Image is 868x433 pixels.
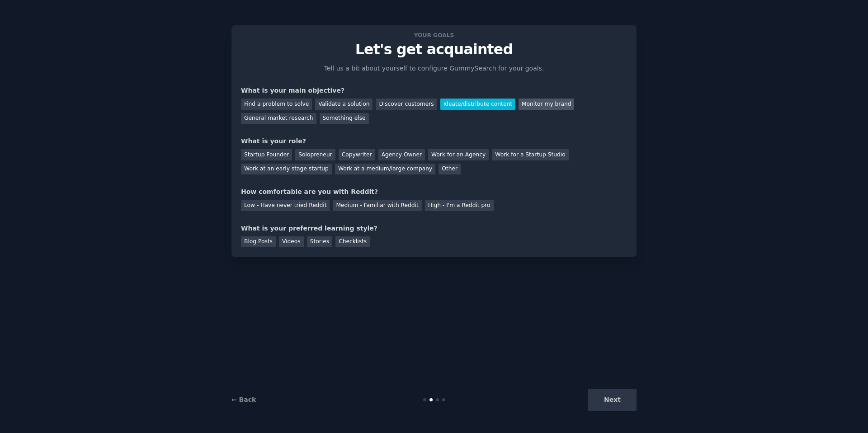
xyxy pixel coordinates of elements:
[428,149,489,160] div: Work for an Agency
[241,187,627,197] div: How comfortable are you with Reddit?
[376,99,437,110] div: Discover customers
[241,113,316,124] div: General market research
[307,236,332,248] div: Stories
[333,200,421,211] div: Medium - Familiar with Reddit
[439,164,461,175] div: Other
[320,64,548,73] p: Tell us a bit about yourself to configure GummySearch for your goals.
[519,99,574,110] div: Monitor my brand
[241,236,276,248] div: Blog Posts
[335,164,435,175] div: Work at a medium/large company
[241,99,312,110] div: Find a problem to solve
[279,236,304,248] div: Videos
[241,136,627,146] div: What is your role?
[295,149,335,160] div: Solopreneur
[241,42,627,57] p: Let's get acquainted
[241,224,627,233] div: What is your preferred learning style?
[315,99,373,110] div: Validate a solution
[320,113,369,124] div: Something else
[241,149,292,160] div: Startup Founder
[241,200,330,211] div: Low - Have never tried Reddit
[335,236,370,248] div: Checklists
[231,396,256,403] a: ← Back
[378,149,425,160] div: Agency Owner
[440,99,515,110] div: Ideate/distribute content
[412,30,456,40] span: Your goals
[339,149,375,160] div: Copywriter
[241,86,627,95] div: What is your main objective?
[425,200,494,211] div: High - I'm a Reddit pro
[241,164,332,175] div: Work at an early stage startup
[492,149,568,160] div: Work for a Startup Studio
